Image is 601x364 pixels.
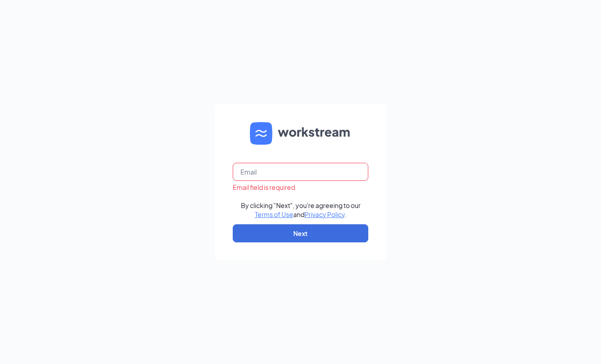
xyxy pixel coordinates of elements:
[250,122,351,145] img: WS logo and Workstream text
[233,224,368,242] button: Next
[233,183,368,192] div: Email field is required
[305,210,345,218] a: Privacy Policy
[255,210,293,218] a: Terms of Use
[233,163,368,181] input: Email
[241,201,361,219] div: By clicking "Next", you're agreeing to our and .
